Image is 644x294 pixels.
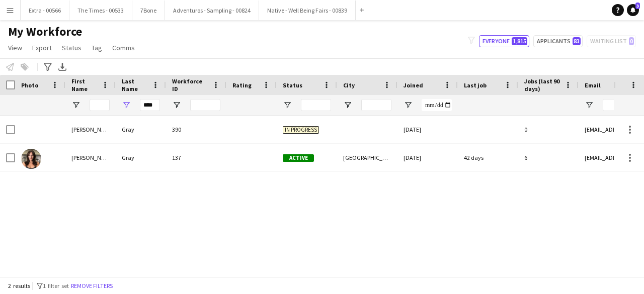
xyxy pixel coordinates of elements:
[32,43,52,52] span: Export
[585,81,601,89] span: Email
[8,43,22,52] span: View
[232,81,252,89] span: Rating
[112,43,135,52] span: Comms
[62,43,82,52] span: Status
[65,116,116,143] div: [PERSON_NAME]
[464,81,487,89] span: Last job
[165,1,259,20] button: Adventuros - Sampling - 00824
[635,3,640,9] span: 3
[524,77,560,92] span: Jobs (last 90 days)
[108,41,139,54] a: Comms
[404,81,423,89] span: Joined
[172,77,208,92] span: Workforce ID
[65,144,116,171] div: [PERSON_NAME]
[361,99,391,111] input: City Filter Input
[56,61,68,73] app-action-btn: Export XLSX
[337,144,397,171] div: [GEOGRAPHIC_DATA]
[533,35,583,47] button: Applicants83
[132,1,165,20] button: 7Bone
[259,1,356,20] button: Native - Well Being Fairs - 00839
[21,149,41,169] img: Sadie Gray
[190,99,220,111] input: Workforce ID Filter Input
[140,99,160,111] input: Last Name Filter Input
[43,282,69,289] span: 1 filter set
[283,81,302,89] span: Status
[479,35,529,47] button: Everyone1,815
[71,77,98,92] span: First Name
[404,101,413,110] button: Open Filter Menu
[573,37,581,45] span: 83
[166,116,226,143] div: 390
[397,144,458,171] div: [DATE]
[512,37,527,45] span: 1,815
[301,99,331,111] input: Status Filter Input
[4,41,26,54] a: View
[71,101,80,110] button: Open Filter Menu
[422,99,452,111] input: Joined Filter Input
[397,116,458,143] div: [DATE]
[122,101,131,110] button: Open Filter Menu
[21,81,38,89] span: Photo
[116,116,166,143] div: Gray
[283,126,319,134] span: In progress
[21,1,69,20] button: Extra - 00566
[90,99,110,111] input: First Name Filter Input
[69,1,132,20] button: The Times - 00533
[166,144,226,171] div: 137
[58,41,86,54] a: Status
[88,41,106,54] a: Tag
[116,144,166,171] div: Gray
[42,61,54,73] app-action-btn: Advanced filters
[172,101,181,110] button: Open Filter Menu
[627,4,639,16] a: 3
[585,101,594,110] button: Open Filter Menu
[122,77,148,92] span: Last Name
[28,41,56,54] a: Export
[283,154,314,162] span: Active
[8,24,82,39] span: My Workforce
[283,101,292,110] button: Open Filter Menu
[518,144,579,171] div: 6
[69,280,115,291] button: Remove filters
[518,116,579,143] div: 0
[458,144,518,171] div: 42 days
[343,101,352,110] button: Open Filter Menu
[343,81,355,89] span: City
[92,43,102,52] span: Tag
